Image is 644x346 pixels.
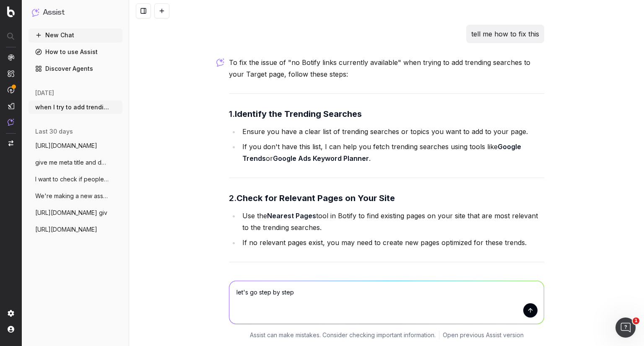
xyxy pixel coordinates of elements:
li: If no relevant pages exist, you may need to create new pages optimized for these trends. [240,237,544,248]
span: when I try to add trending searches to m [35,103,109,111]
li: Use the tool in Botify to find existing pages on your site that are most relevant to the trending... [240,210,544,233]
button: We're making a new asset launching pumpk [29,189,122,203]
span: give me meta title and description for t [35,158,109,167]
span: We're making a new asset launching pumpk [35,192,109,200]
strong: Google Trends [242,142,523,163]
h3: 1. [229,107,544,121]
span: [URL][DOMAIN_NAME] [35,225,97,234]
img: Setting [8,310,14,317]
strong: Check for Relevant Pages on Your Site [236,193,395,203]
button: [URL][DOMAIN_NAME] giv [29,206,122,219]
span: [DATE] [35,89,54,97]
button: I want to check if people have started s [29,173,122,186]
strong: Nearest Pages [267,212,316,220]
img: Assist [32,8,39,16]
span: [URL][DOMAIN_NAME] [35,142,97,150]
li: If you don't have this list, I can help you fetch trending searches using tools like or . [240,141,544,164]
img: Switch project [8,140,13,146]
p: Assist can make mistakes. Consider checking important information. [250,331,436,339]
iframe: Intercom live chat [615,318,636,338]
p: To fix the issue of "no Botify links currently available" when trying to add trending searches to... [229,57,544,80]
span: last 30 days [35,127,73,136]
a: Open previous Assist version [443,331,524,339]
img: My account [8,326,14,333]
img: Activation [8,86,14,93]
span: 1 [633,318,639,324]
img: Botify assist logo [216,58,224,67]
span: I want to check if people have started s [35,175,109,183]
a: How to use Assist [29,45,122,59]
button: when I try to add trending searches to m [29,101,122,114]
strong: Identify the Trending Searches [235,109,362,119]
img: Botify logo [7,6,15,17]
img: Intelligence [8,70,14,77]
h3: 2. [229,191,544,205]
p: tell me how to fix this [471,28,539,40]
button: Assist [32,7,119,18]
h1: Assist [43,7,65,18]
a: Discover Agents [29,62,122,75]
button: [URL][DOMAIN_NAME] [29,139,122,152]
strong: Google Ads Keyword Planner [273,154,369,163]
img: Studio [8,103,14,109]
li: Ensure you have a clear list of trending searches or topics you want to add to your page. [240,126,544,137]
button: New Chat [29,28,122,42]
textarea: let's go step by step [229,281,544,324]
button: [URL][DOMAIN_NAME] [29,223,122,236]
img: Analytics [8,54,14,61]
button: give me meta title and description for t [29,156,122,169]
span: [URL][DOMAIN_NAME] giv [35,209,107,217]
img: Assist [8,119,14,126]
